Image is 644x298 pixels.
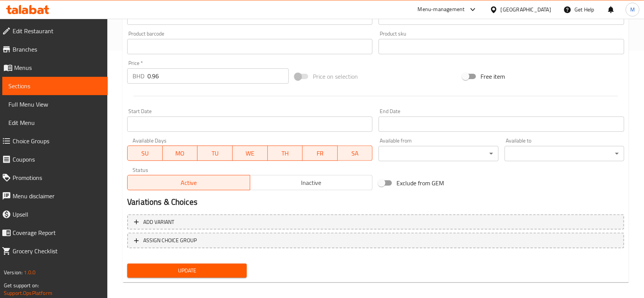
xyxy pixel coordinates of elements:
[14,63,102,72] span: Menus
[143,217,174,227] span: Add variant
[127,214,624,230] button: Add variant
[197,146,233,161] button: TU
[481,72,505,81] span: Free item
[127,39,372,54] input: Please enter product barcode
[505,146,624,161] div: ​
[379,146,498,161] div: ​
[131,148,160,159] span: SU
[13,191,102,201] span: Menu disclaimer
[13,155,102,164] span: Coupons
[2,113,108,132] a: Edit Menu
[8,100,102,109] span: Full Menu View
[236,148,265,159] span: WE
[131,177,247,188] span: Active
[501,5,551,14] div: [GEOGRAPHIC_DATA]
[630,5,635,14] span: M
[8,81,102,91] span: Sections
[13,228,102,237] span: Coverage Report
[313,72,358,81] span: Price on selection
[306,148,335,159] span: FR
[268,146,303,161] button: TH
[133,71,144,81] p: BHD
[13,136,102,146] span: Choice Groups
[233,146,268,161] button: WE
[166,148,195,159] span: MO
[341,148,370,159] span: SA
[8,118,102,127] span: Edit Menu
[143,236,197,245] span: ASSIGN CHOICE GROUP
[2,77,108,95] a: Sections
[24,267,36,277] span: 1.0.0
[418,5,465,14] div: Menu-management
[127,146,163,161] button: SU
[253,177,370,188] span: Inactive
[2,95,108,113] a: Full Menu View
[303,146,338,161] button: FR
[338,146,373,161] button: SA
[396,178,444,188] span: Exclude from GEM
[201,148,230,159] span: TU
[163,146,198,161] button: MO
[13,210,102,219] span: Upsell
[250,175,373,190] button: Inactive
[13,26,102,36] span: Edit Restaurant
[271,148,300,159] span: TH
[127,264,247,278] button: Update
[127,233,624,248] button: ASSIGN CHOICE GROUP
[13,45,102,54] span: Branches
[127,196,624,208] h2: Variations & Choices
[133,266,241,275] span: Update
[13,173,102,182] span: Promotions
[379,39,624,54] input: Please enter product sku
[147,68,289,84] input: Please enter price
[127,175,250,190] button: Active
[4,288,52,298] a: Support.OpsPlatform
[13,246,102,256] span: Grocery Checklist
[4,267,23,277] span: Version:
[4,280,39,290] span: Get support on:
